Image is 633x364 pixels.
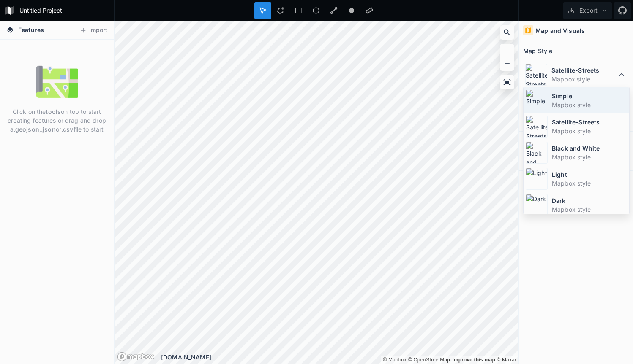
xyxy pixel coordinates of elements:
strong: .json [41,126,56,133]
img: Light [526,168,548,190]
strong: tools [46,108,61,115]
dd: Mapbox style [552,100,627,109]
button: Import [75,24,112,37]
img: empty [36,61,78,103]
strong: .csv [61,126,74,133]
h4: Map and Visuals [535,26,585,35]
p: Click on the on top to start creating features or drag and drop a , or file to start [6,107,107,134]
dd: Mapbox style [552,153,627,162]
dd: Mapbox style [552,205,627,214]
a: Mapbox [383,357,407,363]
a: Mapbox logo [117,352,154,361]
div: [DOMAIN_NAME] [161,353,518,361]
h2: Map Style [523,44,552,57]
dt: Simple [552,92,627,100]
strong: .geojson [14,126,39,133]
dd: Mapbox style [552,127,627,135]
a: Maxar [497,357,517,363]
img: Satellite-Streets [526,116,548,138]
span: Features [18,25,44,34]
dt: Satellite-Streets [551,66,617,75]
dd: Mapbox style [551,75,617,84]
dt: Black and White [552,144,627,153]
img: Dark [526,194,548,216]
dt: Dark [552,196,627,205]
dd: Mapbox style [552,179,627,188]
dt: Light [552,170,627,179]
a: Map feedback [452,357,495,363]
dt: Satellite-Streets [552,118,627,127]
img: Black and White [526,142,548,164]
a: OpenStreetMap [408,357,450,363]
img: Simple [526,89,548,111]
img: Satellite-Streets [525,64,547,86]
button: Export [563,2,612,19]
